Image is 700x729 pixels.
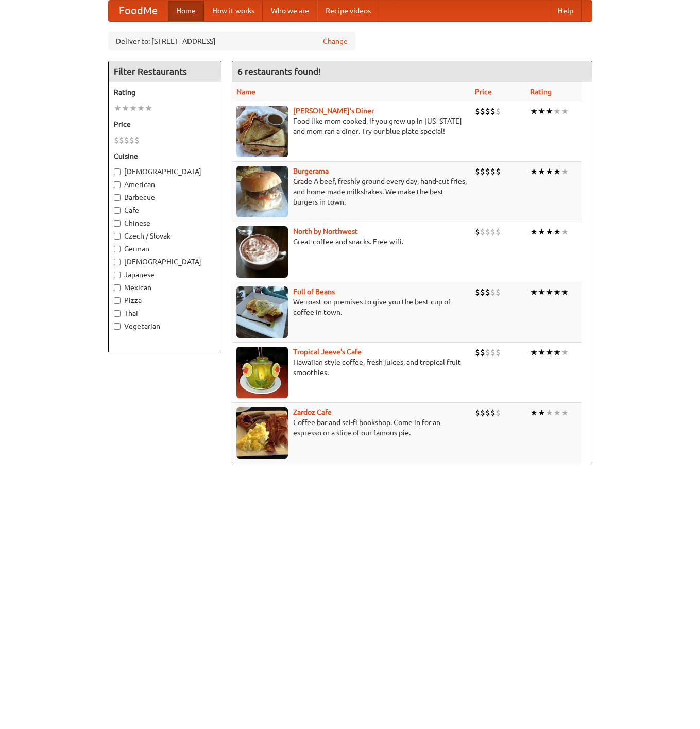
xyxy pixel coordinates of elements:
[236,88,255,96] a: Name
[119,134,124,146] li: $
[553,106,561,117] li: ★
[236,176,467,207] p: Grade A beef, freshly ground every day, hand-cut fries, and home-made milkshakes. We make the bes...
[490,106,496,117] li: $
[496,286,501,298] li: $
[293,167,329,175] a: Burgerama
[545,286,553,298] li: ★
[114,259,121,265] input: [DEMOGRAPHIC_DATA]
[475,407,480,418] li: $
[475,286,480,298] li: $
[236,286,288,338] img: beans.jpg
[114,244,216,254] label: German
[293,107,374,115] a: [PERSON_NAME]'s Diner
[496,166,501,177] li: $
[317,1,379,21] a: Recipe videos
[480,106,485,117] li: $
[114,246,121,252] input: German
[475,106,480,117] li: $
[485,106,490,117] li: $
[485,286,490,298] li: $
[561,286,569,298] li: ★
[114,207,121,214] input: Cafe
[550,1,582,21] a: Help
[237,66,321,76] ng-pluralize: 6 restaurants found!
[134,134,140,146] li: $
[545,407,553,418] li: ★
[561,226,569,238] li: ★
[561,106,569,117] li: ★
[114,321,216,331] label: Vegetarian
[236,297,467,317] p: We roast on premises to give you the best cup of coffee in town.
[145,103,152,114] li: ★
[485,347,490,358] li: $
[124,134,129,146] li: $
[538,166,545,177] li: ★
[114,233,121,240] input: Czech / Slovak
[545,226,553,238] li: ★
[530,166,538,177] li: ★
[114,166,216,177] label: [DEMOGRAPHIC_DATA]
[293,348,362,356] a: Tropical Jeeve's Cafe
[114,119,216,129] h5: Price
[109,1,168,21] a: FoodMe
[114,181,121,188] input: American
[236,236,467,247] p: Great coffee and snacks. Free wifi.
[293,287,335,296] a: Full of Beans
[490,347,496,358] li: $
[475,166,480,177] li: $
[480,347,485,358] li: $
[530,286,538,298] li: ★
[114,168,121,175] input: [DEMOGRAPHIC_DATA]
[129,134,134,146] li: $
[122,103,129,114] li: ★
[114,310,121,317] input: Thai
[168,1,204,21] a: Home
[114,282,216,293] label: Mexican
[538,407,545,418] li: ★
[545,166,553,177] li: ★
[114,323,121,330] input: Vegetarian
[114,103,122,114] li: ★
[496,106,501,117] li: $
[496,407,501,418] li: $
[236,106,288,157] img: sallys.jpg
[475,88,492,96] a: Price
[293,408,332,416] b: Zardoz Cafe
[561,407,569,418] li: ★
[293,227,358,235] a: North by Northwest
[480,407,485,418] li: $
[561,166,569,177] li: ★
[109,61,221,82] h4: Filter Restaurants
[530,226,538,238] li: ★
[114,308,216,318] label: Thai
[530,88,552,96] a: Rating
[538,286,545,298] li: ★
[114,151,216,161] h5: Cuisine
[114,194,121,201] input: Barbecue
[114,87,216,97] h5: Rating
[236,226,288,278] img: north.jpg
[263,1,317,21] a: Who we are
[538,347,545,358] li: ★
[236,417,467,438] p: Coffee bar and sci-fi bookshop. Come in for an espresso or a slice of our famous pie.
[114,269,216,280] label: Japanese
[545,347,553,358] li: ★
[114,179,216,190] label: American
[553,166,561,177] li: ★
[530,407,538,418] li: ★
[129,103,137,114] li: ★
[114,192,216,202] label: Barbecue
[480,166,485,177] li: $
[490,286,496,298] li: $
[114,297,121,304] input: Pizza
[496,347,501,358] li: $
[530,106,538,117] li: ★
[490,407,496,418] li: $
[114,134,119,146] li: $
[480,226,485,238] li: $
[204,1,263,21] a: How it works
